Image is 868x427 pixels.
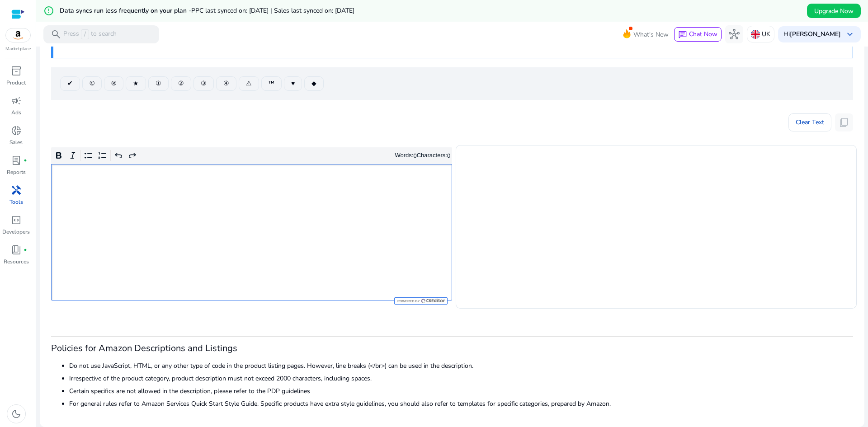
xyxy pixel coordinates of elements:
button: ® [104,76,123,91]
button: ⚠ [239,76,259,91]
button: chatChat Now [674,27,722,42]
span: fiber_manual_record [24,159,27,162]
span: keyboard_arrow_down [844,29,855,40]
span: handyman [11,185,22,196]
span: ™ [269,79,274,88]
span: fiber_manual_record [24,248,27,252]
p: UK [762,26,770,42]
span: dark_mode [11,408,22,419]
mat-icon: error_outline [43,5,54,16]
button: hub [725,25,743,43]
p: Tools [9,198,23,206]
p: Product [6,79,26,87]
span: / [81,29,89,39]
span: ◆ [311,79,316,88]
span: search [51,29,61,40]
p: Resources [4,258,29,266]
span: donut_small [11,125,22,136]
button: ④ [216,76,236,91]
span: inventory_2 [11,66,22,76]
p: Reports [7,168,26,176]
span: ♥ [291,79,295,88]
span: © [90,79,94,88]
span: ③ [201,79,207,88]
span: ② [178,79,184,88]
button: ② [171,76,191,91]
span: ® [111,79,116,88]
span: code_blocks [11,215,22,225]
p: Press to search [63,29,117,39]
span: Chat Now [689,30,717,38]
span: ✔ [67,79,73,88]
img: amazon.svg [6,28,30,42]
span: Powered by [396,299,420,303]
p: Sales [9,138,23,146]
button: Clear Text [788,113,831,131]
label: 0 [413,152,416,159]
li: Irrespective of the product category, product description must not exceed 2000 characters, includ... [69,374,853,383]
span: campaign [11,95,22,106]
button: Upgrade Now [807,4,861,18]
h5: Data syncs run less frequently on your plan - [60,7,354,15]
span: ⚠ [246,79,252,88]
span: hub [729,29,740,40]
button: ™ [261,76,282,91]
div: Editor toolbar [51,147,452,164]
span: Upgrade Now [814,6,854,16]
div: Words: Characters: [395,150,451,161]
b: [PERSON_NAME] [790,30,841,38]
span: chat [678,30,687,39]
button: ✔ [60,76,80,91]
p: Hi [783,31,841,38]
span: ★ [133,79,139,88]
span: What's New [633,27,669,42]
img: uk.svg [751,30,760,39]
button: ③ [193,76,214,91]
span: ④ [223,79,229,88]
p: Developers [2,228,30,236]
span: book_4 [11,244,22,255]
button: ◆ [304,76,324,91]
span: PPC last synced on: [DATE] | Sales last synced on: [DATE] [191,6,354,15]
span: lab_profile [11,155,22,166]
li: Certain specifics are not allowed in the description, please refer to the PDP guidelines [69,386,853,396]
label: 0 [447,152,450,159]
button: ♥ [284,76,302,91]
div: Rich Text Editor. Editing area: main. Press Alt+0 for help. [51,164,452,300]
li: Do not use JavaScript, HTML, or any other type of code in the product listing pages. However, lin... [69,361,853,371]
span: Clear Text [796,113,824,131]
p: Marketplace [5,46,31,52]
p: Ads [11,108,21,117]
li: For general rules refer to Amazon Services Quick Start Style Guide. Specific products have extra ... [69,399,853,408]
button: © [82,76,102,91]
button: ① [148,76,169,91]
h3: Policies for Amazon Descriptions and Listings [51,343,853,354]
span: ① [156,79,161,88]
button: ★ [126,76,146,91]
